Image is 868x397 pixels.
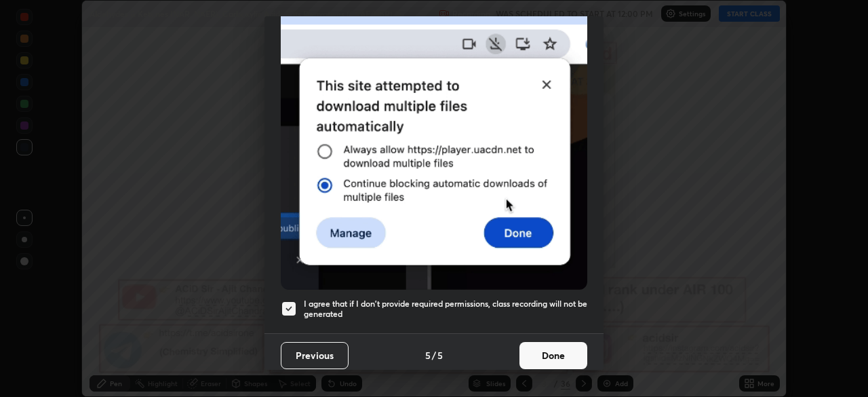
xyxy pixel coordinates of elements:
h4: 5 [425,348,431,362]
button: Done [519,342,587,369]
h5: I agree that if I don't provide required permissions, class recording will not be generated [304,299,587,320]
h4: 5 [437,348,443,362]
button: Previous [281,342,349,369]
h4: / [432,348,436,362]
